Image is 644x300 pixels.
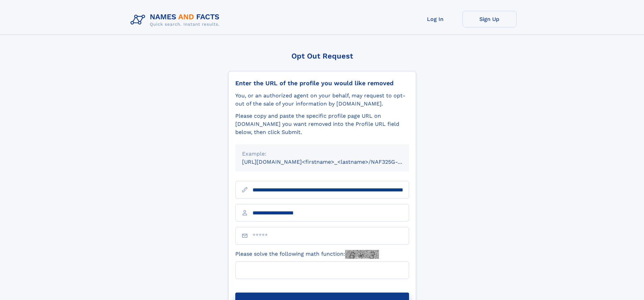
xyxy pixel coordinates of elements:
[242,150,402,158] div: Example:
[462,11,517,27] a: Sign Up
[235,79,409,87] div: Enter the URL of the profile you would like removed
[228,52,416,60] div: Opt Out Request
[242,159,422,165] small: [URL][DOMAIN_NAME]<firstname>_<lastname>/NAF325G-xxxxxxxx
[235,112,409,136] div: Please copy and paste the specific profile page URL on [DOMAIN_NAME] you want removed into the Pr...
[235,92,409,108] div: You, or an authorized agent on your behalf, may request to opt-out of the sale of your informatio...
[408,11,462,27] a: Log In
[128,11,225,29] img: Logo Names and Facts
[235,250,379,259] label: Please solve the following math function:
